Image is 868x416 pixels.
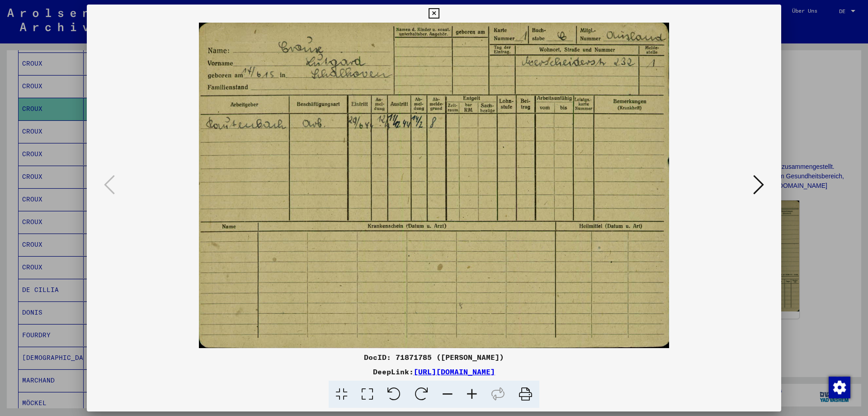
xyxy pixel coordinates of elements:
[828,376,850,398] div: Zustimmung ändern
[829,377,850,398] img: Zustimmung ändern
[414,367,495,376] a: [URL][DOMAIN_NAME]
[118,23,750,348] img: 001.jpg
[87,352,781,363] div: DocID: 71871785 ([PERSON_NAME])
[87,366,781,377] div: DeepLink:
